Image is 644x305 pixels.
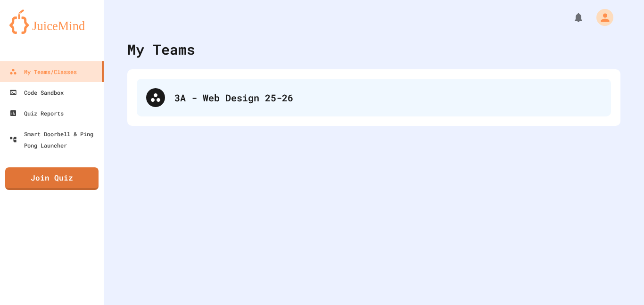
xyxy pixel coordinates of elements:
a: Join Quiz [5,167,99,190]
div: Code Sandbox [9,87,64,98]
div: My Teams [127,39,195,60]
div: 3A - Web Design 25-26 [174,91,602,105]
div: My Account [586,7,616,28]
div: 3A - Web Design 25-26 [137,79,611,116]
div: Quiz Reports [9,107,64,119]
div: Smart Doorbell & Ping Pong Launcher [9,128,100,151]
img: logo-orange.svg [9,9,94,34]
div: My Notifications [555,9,586,25]
div: My Teams/Classes [9,66,77,77]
